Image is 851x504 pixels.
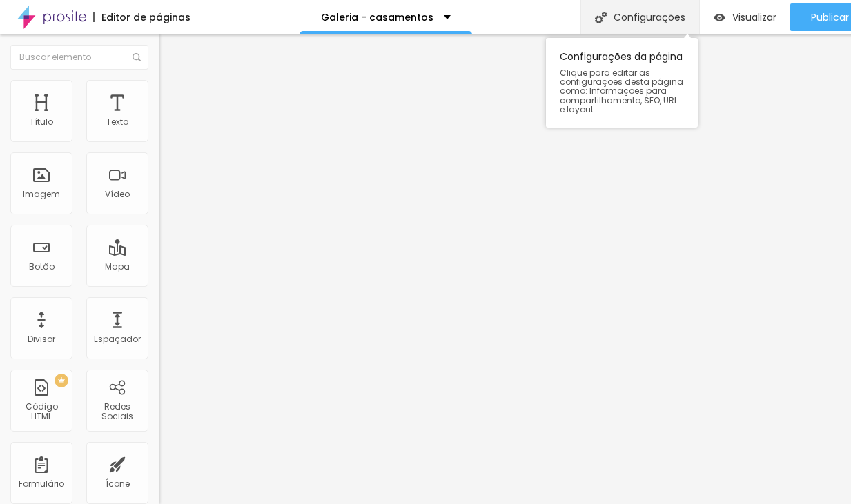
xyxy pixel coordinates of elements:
[10,45,148,70] input: Buscar elemento
[560,68,684,114] span: Clique para editar as configurações desta página como: Informações para compartilhamento, SEO, UR...
[106,479,130,489] div: Ícone
[28,334,55,344] div: Divisor
[321,12,433,22] p: Galeria - casamentos
[29,262,55,272] div: Botão
[133,53,141,61] img: Icone
[546,38,698,128] div: Configurações da página
[811,12,849,23] span: Publicar
[595,12,607,23] img: Icone
[714,12,725,23] img: view-1.svg
[94,334,141,344] div: Espaçador
[14,402,68,422] div: Código HTML
[732,12,776,23] span: Visualizar
[90,402,144,422] div: Redes Sociais
[105,190,130,199] div: Vídeo
[700,3,790,31] button: Visualizar
[106,117,128,127] div: Texto
[23,190,60,199] div: Imagem
[19,479,64,489] div: Formulário
[30,117,53,127] div: Título
[93,12,190,22] div: Editor de páginas
[105,262,130,272] div: Mapa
